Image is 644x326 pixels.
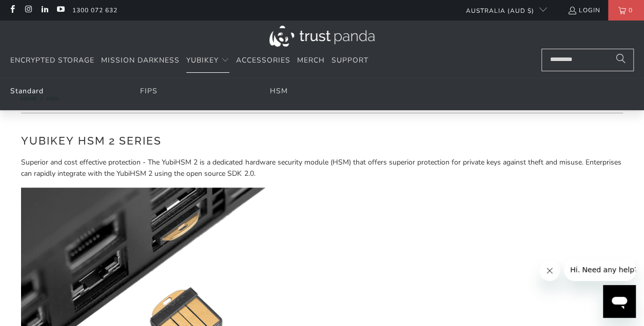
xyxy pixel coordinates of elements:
span: YubiKey [186,55,219,65]
iframe: Button to launch messaging window [603,285,636,318]
a: Trust Panda Australia on LinkedIn [40,6,49,14]
a: Mission Darkness [101,49,180,73]
span: Mission Darkness [101,55,180,65]
a: Standard [10,86,44,96]
a: FIPS [140,86,158,96]
summary: YubiKey [186,49,229,73]
a: Support [331,49,368,73]
nav: Translation missing: en.navigation.header.main_nav [10,49,368,73]
span: Hi. Need any help? [6,7,74,15]
span: Encrypted Storage [10,55,94,65]
img: Trust Panda Australia [269,26,375,47]
p: Superior and cost effective protection - The YubiHSM 2 is a dedicated hardware security module (H... [21,157,622,180]
a: HSM [270,86,288,96]
span: Accessories [236,55,290,65]
a: Trust Panda Australia on Instagram [24,6,32,14]
span: Support [331,55,368,65]
a: Trust Panda Australia on Facebook [8,6,16,14]
a: Merch [297,49,325,73]
input: Search... [541,49,634,71]
h2: YubiKey HSM 2 Series [21,133,622,149]
a: Trust Panda Australia on YouTube [56,6,65,14]
a: 1300 072 632 [72,5,118,16]
a: Encrypted Storage [10,49,94,73]
span: Merch [297,55,325,65]
iframe: Close message [539,260,560,281]
a: Login [568,5,600,16]
iframe: Message from company [564,258,636,281]
a: Accessories [236,49,290,73]
button: Search [608,49,634,71]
